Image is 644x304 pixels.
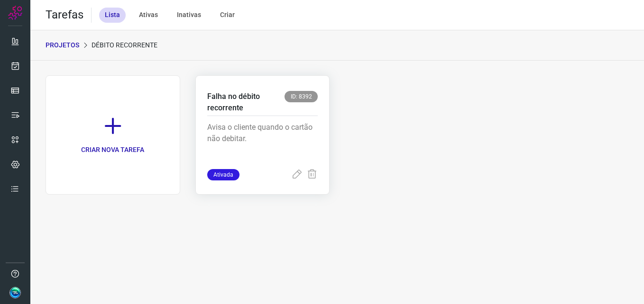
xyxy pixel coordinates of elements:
img: Logo [8,6,22,20]
p: Avisa o cliente quando o cartão não debitar. [207,122,318,169]
h2: Tarefas [46,8,83,22]
div: Inativas [171,8,207,23]
img: 688dd65d34f4db4d93ce8256e11a8269.jpg [9,287,21,298]
span: ID: 8392 [285,91,318,102]
span: Ativada [207,169,239,180]
p: Débito recorrente [92,40,157,50]
p: PROJETOS [46,40,79,50]
p: Falha no débito recorrente [207,91,285,114]
p: CRIAR NOVA TAREFA [81,145,144,155]
div: Criar [214,8,240,23]
div: Ativas [133,8,164,23]
a: CRIAR NOVA TAREFA [46,75,180,195]
div: Lista [99,8,126,23]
